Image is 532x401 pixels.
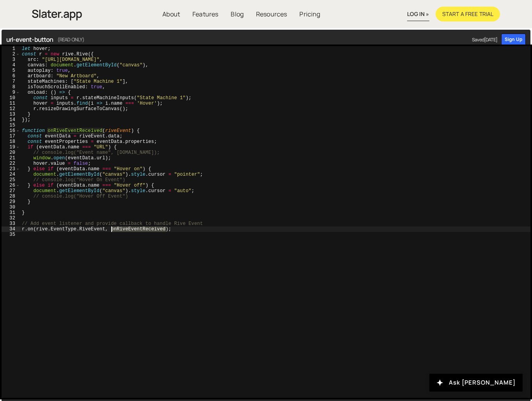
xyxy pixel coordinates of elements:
div: 33 [2,221,20,226]
div: 7 [2,79,20,84]
div: 10 [2,95,20,101]
div: 26 [2,183,20,188]
div: 23 [2,166,20,172]
div: 15 [2,123,20,128]
div: 1 [2,46,20,52]
a: Pricing [293,7,326,21]
div: 2 [2,52,20,57]
div: 22 [2,161,20,166]
div: 11 [2,101,20,106]
div: 25 [2,177,20,183]
div: 12 [2,106,20,112]
div: 30 [2,205,20,210]
div: 13 [2,112,20,117]
small: (READ ONLY) [57,35,85,44]
div: 34 [2,226,20,232]
a: log in » [407,7,429,21]
a: Blog [224,7,250,21]
div: 9 [2,90,20,95]
div: 35 [2,232,20,237]
div: 5 [2,68,20,73]
div: 32 [2,216,20,221]
img: Slater is an modern coding environment with an inbuilt AI tool. Get custom code quickly with no c... [32,7,82,23]
div: 17 [2,134,20,139]
a: Sign Up [501,34,526,45]
div: 8 [2,84,20,90]
div: 20 [2,150,20,155]
div: 28 [2,194,20,199]
div: 19 [2,144,20,150]
div: 18 [2,139,20,144]
a: Start a free trial [436,7,500,21]
div: 29 [2,199,20,205]
h1: url-event-button [6,35,497,44]
div: 6 [2,73,20,79]
div: 27 [2,188,20,194]
div: 24 [2,172,20,177]
div: 14 [2,117,20,123]
div: 16 [2,128,20,134]
div: 4 [2,62,20,68]
div: Saved [468,36,497,43]
div: 31 [2,210,20,216]
a: Resources [250,7,293,21]
div: [DATE] [484,36,497,43]
a: Features [186,7,224,21]
div: 21 [2,155,20,161]
a: home [32,5,82,23]
a: About [156,7,186,21]
div: 3 [2,57,20,62]
button: Ask [PERSON_NAME] [429,374,523,392]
